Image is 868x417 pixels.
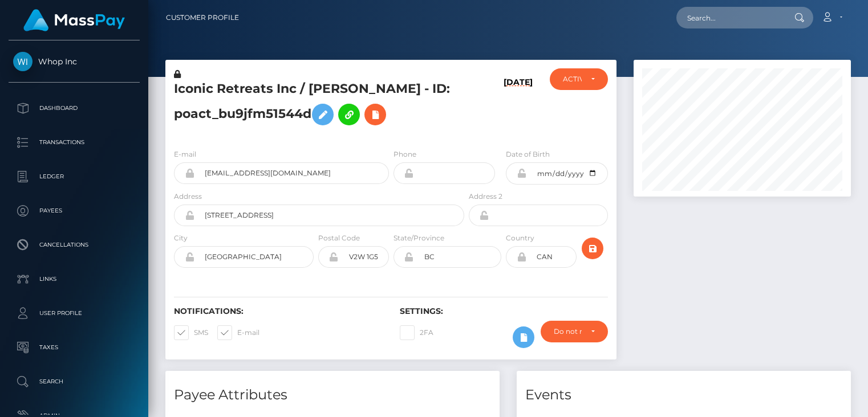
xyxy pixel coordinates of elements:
a: Ledger [9,162,140,191]
p: Taxes [13,339,135,356]
label: Country [506,233,534,243]
a: Dashboard [9,94,140,122]
img: MassPay Logo [23,9,125,31]
label: E-mail [217,325,259,340]
label: Address 2 [469,191,502,202]
p: Dashboard [13,100,135,117]
p: User Profile [13,305,135,322]
label: E-mail [174,149,196,160]
a: Cancellations [9,231,140,259]
p: Ledger [13,168,135,185]
a: User Profile [9,299,140,328]
label: City [174,233,188,243]
div: Do not require [554,327,582,336]
h6: Notifications: [174,306,383,316]
h6: Settings: [400,306,609,316]
p: Links [13,271,135,288]
img: Whop Inc [13,52,33,71]
label: Postal Code [318,233,360,243]
label: State/Province [394,233,444,243]
button: Do not require [541,321,608,342]
a: Taxes [9,333,140,362]
div: ACTIVE [563,75,582,84]
a: Payees [9,197,140,225]
h4: Payee Attributes [174,385,491,405]
p: Cancellations [13,236,135,254]
label: Date of Birth [506,149,550,160]
button: ACTIVE [550,68,608,90]
label: Phone [394,149,416,160]
input: Search... [676,7,784,28]
a: Search [9,367,140,396]
label: 2FA [400,325,433,340]
p: Payees [13,202,135,219]
span: Whop Inc [9,56,140,67]
h4: Events [525,385,842,405]
p: Search [13,373,135,390]
a: Transactions [9,128,140,157]
label: Address [174,191,202,202]
h6: [DATE] [504,77,533,135]
a: Customer Profile [166,6,239,30]
p: Transactions [13,134,135,151]
label: SMS [174,325,208,340]
h5: Iconic Retreats Inc / [PERSON_NAME] - ID: poact_bu9jfm51544d [174,80,458,131]
a: Links [9,265,140,293]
